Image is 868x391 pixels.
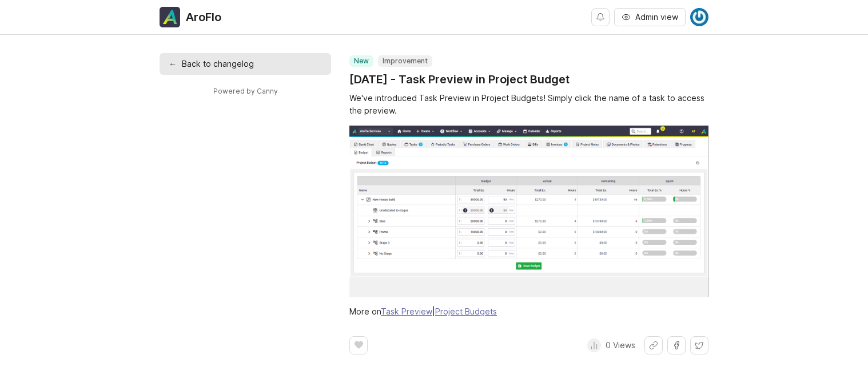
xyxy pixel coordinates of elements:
[349,126,708,297] img: project
[160,53,331,75] a: ←Back to changelog
[349,71,570,87] a: [DATE] - Task Preview in Project Budget
[667,336,686,354] button: Share on Facebook
[160,7,180,27] img: AroFlo logo
[606,340,635,351] p: 0 Views
[591,8,610,26] button: Notifications
[212,84,280,98] a: Powered by Canny
[635,11,678,23] span: Admin view
[690,8,708,26] img: Raff Lagatta
[644,336,663,354] button: Share link
[169,58,176,70] div: ←
[435,307,497,316] a: Project Budgets
[354,57,369,66] p: new
[349,92,708,117] div: We've introduced Task Preview in Project Budgets! Simply click the name of a task to access the p...
[383,57,428,66] p: improvement
[349,305,708,318] div: More on |
[690,336,708,354] button: Share on X
[381,307,432,316] a: Task Preview
[186,11,221,23] div: AroFlo
[614,8,686,26] button: Admin view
